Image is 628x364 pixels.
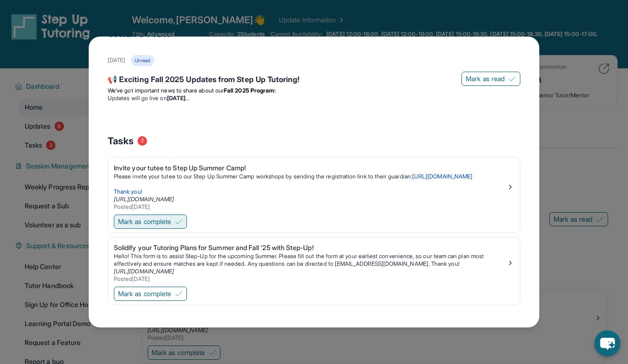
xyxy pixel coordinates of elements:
li: Updates will go live on [108,94,520,102]
span: Mark as complete [118,217,171,226]
div: Posted [DATE] [114,275,507,283]
div: Unread [131,55,154,66]
a: [URL][DOMAIN_NAME] [114,268,174,275]
a: [URL][DOMAIN_NAME] [412,173,472,180]
span: Thank you! [114,188,142,195]
button: chat-button [594,330,620,356]
img: Mark as complete [175,218,183,225]
div: Solidify your Tutoring Plans for Summer and Fall '25 with Step-Up! [114,243,507,252]
span: Mark as read [466,74,505,84]
p: Please invite your tutee to our Step Up Summer Camp workshops by sending the registration link to... [114,173,507,180]
img: Mark as complete [175,290,183,298]
button: Mark as complete [114,215,187,229]
img: Mark as read [508,75,516,83]
a: Solidify your Tutoring Plans for Summer and Fall '25 with Step-Up!Hello! This form is to assist S... [108,237,520,285]
button: Mark as read [462,72,520,86]
button: Mark as complete [114,287,187,301]
div: Posted [DATE] [114,203,507,211]
span: Tasks [108,134,134,148]
strong: [DATE] [167,94,189,102]
p: Hello! This form is to assist Step-Up for the upcoming Summer. Please fill out the form at your e... [114,252,507,268]
div: 📢 Exciting Fall 2025 Updates from Step Up Tutoring! [108,74,520,87]
span: 2 [138,136,147,146]
div: Invite your tutee to Step Up Summer Camp! [114,163,507,173]
span: Mark as complete [118,289,171,299]
strong: Fall 2025 Program: [224,87,276,94]
div: [DATE] [108,56,125,64]
a: [URL][DOMAIN_NAME] [114,196,174,203]
span: We’ve got important news to share about our [108,87,224,94]
h1: What's New [108,25,520,55]
a: Invite your tutee to Step Up Summer Camp!Please invite your tutee to our Step Up Summer Camp work... [108,158,520,213]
